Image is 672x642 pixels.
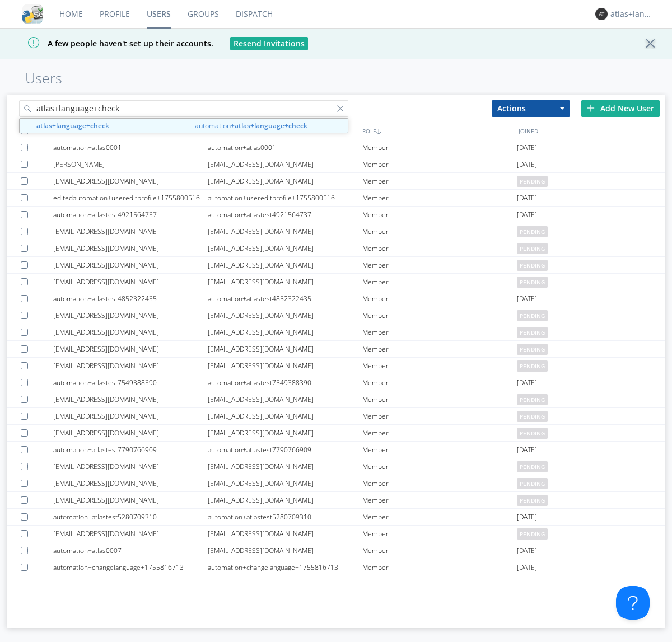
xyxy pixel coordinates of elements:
div: atlas+language+check [610,8,652,20]
div: Member [362,425,517,441]
a: [EMAIL_ADDRESS][DOMAIN_NAME][EMAIL_ADDRESS][DOMAIN_NAME]Memberpending [7,257,665,274]
div: [EMAIL_ADDRESS][DOMAIN_NAME] [53,173,208,189]
span: [DATE] [517,559,537,576]
div: Member [362,391,517,407]
a: [EMAIL_ADDRESS][DOMAIN_NAME][EMAIL_ADDRESS][DOMAIN_NAME]Memberpending [7,240,665,257]
div: automation+atlastest5280709310 [208,509,362,525]
div: Member [362,240,517,256]
span: pending [517,243,548,254]
button: Resend Invitations [230,37,308,50]
span: [DATE] [517,509,537,526]
a: [EMAIL_ADDRESS][DOMAIN_NAME][EMAIL_ADDRESS][DOMAIN_NAME]Memberpending [7,223,665,240]
span: pending [517,277,548,288]
a: automation+atlastest7549388390automation+atlastest7549388390Member[DATE] [7,374,665,391]
span: pending [517,495,548,506]
span: pending [517,478,548,489]
div: Member [362,526,517,542]
span: pending [517,461,548,472]
div: automation+atlastest4852322435 [53,290,208,307]
a: [EMAIL_ADDRESS][DOMAIN_NAME][EMAIL_ADDRESS][DOMAIN_NAME]Memberpending [7,307,665,324]
div: automation+atlastest7790766909 [208,442,362,458]
div: Member [362,290,517,307]
span: pending [517,394,548,405]
a: automation+atlastest5280709310automation+atlastest5280709310Member[DATE] [7,509,665,526]
div: [EMAIL_ADDRESS][DOMAIN_NAME] [208,391,362,407]
div: [EMAIL_ADDRESS][DOMAIN_NAME] [208,358,362,374]
div: [EMAIL_ADDRESS][DOMAIN_NAME] [53,257,208,273]
img: 373638.png [595,8,608,20]
span: pending [517,360,548,372]
div: [EMAIL_ADDRESS][DOMAIN_NAME] [208,173,362,189]
div: automation+atlastest5280709310 [53,509,208,525]
span: pending [517,327,548,338]
a: [EMAIL_ADDRESS][DOMAIN_NAME][EMAIL_ADDRESS][DOMAIN_NAME]Memberpending [7,324,665,341]
div: Member [362,324,517,340]
div: [EMAIL_ADDRESS][DOMAIN_NAME] [208,307,362,324]
div: automation+atlas0001 [208,139,362,156]
div: automation+changelanguage+1755816713 [208,559,362,575]
div: [EMAIL_ADDRESS][DOMAIN_NAME] [53,307,208,324]
div: automation+usereditprofile+1755800516 [208,190,362,206]
a: [EMAIL_ADDRESS][DOMAIN_NAME][EMAIL_ADDRESS][DOMAIN_NAME]Memberpending [7,341,665,358]
span: pending [517,310,548,321]
span: pending [517,176,548,187]
div: [EMAIL_ADDRESS][DOMAIN_NAME] [53,358,208,374]
span: [DATE] [517,542,537,559]
a: automation+atlastest4852322435automation+atlastest4852322435Member[DATE] [7,290,665,307]
a: [EMAIL_ADDRESS][DOMAIN_NAME][EMAIL_ADDRESS][DOMAIN_NAME]Memberpending [7,173,665,190]
div: Member [362,358,517,374]
span: [DATE] [517,374,537,391]
img: cddb5a64eb264b2086981ab96f4c1ba7 [22,4,43,24]
div: Member [362,207,517,223]
div: [EMAIL_ADDRESS][DOMAIN_NAME] [53,240,208,256]
div: Member [362,139,517,156]
div: [EMAIL_ADDRESS][DOMAIN_NAME] [208,458,362,475]
div: automation+atlastest7549388390 [208,374,362,391]
div: Member [362,492,517,508]
button: Actions [492,100,570,117]
a: automation+changelanguage+1755816713automation+changelanguage+1755816713Member[DATE] [7,559,665,576]
div: editedautomation+usereditprofile+1755800516 [53,190,208,206]
div: [EMAIL_ADDRESS][DOMAIN_NAME] [53,341,208,357]
span: [DATE] [517,290,537,307]
a: [EMAIL_ADDRESS][DOMAIN_NAME][EMAIL_ADDRESS][DOMAIN_NAME]Memberpending [7,425,665,442]
div: automation+atlas0007 [53,542,208,559]
iframe: Toggle Customer Support [616,586,650,620]
div: [EMAIL_ADDRESS][DOMAIN_NAME] [53,408,208,424]
div: Member [362,190,517,206]
div: automation+atlastest7790766909 [53,442,208,458]
div: [EMAIL_ADDRESS][DOMAIN_NAME] [208,324,362,340]
div: [EMAIL_ADDRESS][DOMAIN_NAME] [53,526,208,542]
div: [EMAIL_ADDRESS][DOMAIN_NAME] [53,475,208,491]
div: automation+atlastest4921564737 [208,207,362,223]
a: [EMAIL_ADDRESS][DOMAIN_NAME][EMAIL_ADDRESS][DOMAIN_NAME]Memberpending [7,274,665,290]
span: [DATE] [517,190,537,207]
div: ROLE [360,123,516,139]
a: [EMAIL_ADDRESS][DOMAIN_NAME][EMAIL_ADDRESS][DOMAIN_NAME]Memberpending [7,492,665,509]
input: Search users [19,100,348,117]
div: [EMAIL_ADDRESS][DOMAIN_NAME] [208,257,362,273]
div: Member [362,223,517,240]
a: automation+atlas0001automation+atlas0001Member[DATE] [7,139,665,156]
div: Member [362,542,517,559]
div: [EMAIL_ADDRESS][DOMAIN_NAME] [208,156,362,172]
div: [EMAIL_ADDRESS][DOMAIN_NAME] [208,425,362,441]
div: Member [362,274,517,290]
span: pending [517,528,548,540]
a: automation+atlastest7790766909automation+atlastest7790766909Member[DATE] [7,442,665,458]
div: [EMAIL_ADDRESS][DOMAIN_NAME] [208,526,362,542]
div: [EMAIL_ADDRESS][DOMAIN_NAME] [208,542,362,559]
a: editedautomation+usereditprofile+1755800516automation+usereditprofile+1755800516Member[DATE] [7,190,665,207]
div: Add New User [581,100,660,117]
a: automation+atlas0007[EMAIL_ADDRESS][DOMAIN_NAME]Member[DATE] [7,542,665,559]
a: [EMAIL_ADDRESS][DOMAIN_NAME][EMAIL_ADDRESS][DOMAIN_NAME]Memberpending [7,391,665,408]
a: [EMAIL_ADDRESS][DOMAIN_NAME][EMAIL_ADDRESS][DOMAIN_NAME]Memberpending [7,475,665,492]
div: [EMAIL_ADDRESS][DOMAIN_NAME] [208,475,362,491]
div: Member [362,442,517,458]
div: [EMAIL_ADDRESS][DOMAIN_NAME] [208,341,362,357]
div: [EMAIL_ADDRESS][DOMAIN_NAME] [208,240,362,256]
div: [PERSON_NAME] [53,156,208,172]
div: Member [362,509,517,525]
a: [EMAIL_ADDRESS][DOMAIN_NAME][EMAIL_ADDRESS][DOMAIN_NAME]Memberpending [7,526,665,542]
div: JOINED [516,123,672,139]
